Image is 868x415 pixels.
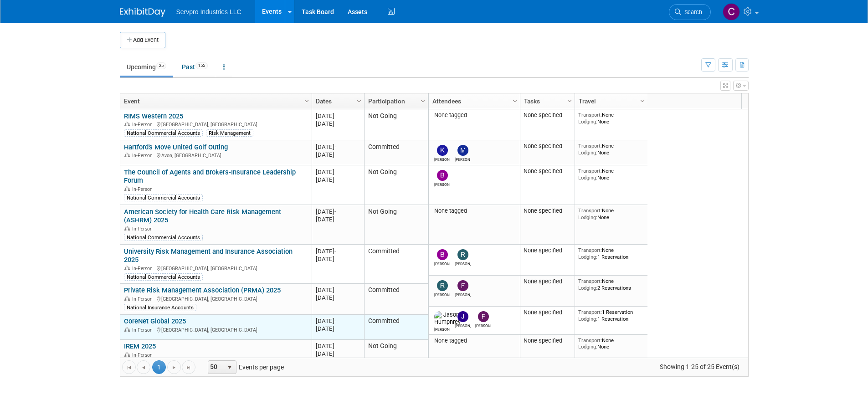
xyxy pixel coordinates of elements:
span: Transport: [578,278,602,284]
div: [DATE] [316,151,360,159]
div: [DATE] [316,168,360,176]
div: None specified [524,278,571,285]
span: 25 [156,62,166,69]
div: None specified [524,143,571,150]
img: Monique Patton [457,145,468,156]
span: Column Settings [303,97,310,105]
span: 50 [208,361,224,374]
span: In-Person [132,296,155,302]
span: Transport: [578,168,602,174]
img: In-Person Event [124,327,130,332]
div: Beth Schoeller [434,260,450,266]
div: [DATE] [316,143,360,151]
span: Go to the previous page [140,364,147,371]
div: None tagged [432,207,516,215]
div: [GEOGRAPHIC_DATA], [GEOGRAPHIC_DATA] [124,326,308,333]
span: Column Settings [419,97,426,105]
a: Go to the last page [182,360,195,374]
span: Servpro Industries LLC [176,8,241,15]
div: 1 Reservation 1 Reservation [578,309,644,322]
div: Rick Dubois [434,291,450,297]
span: - [334,208,336,215]
div: [DATE] [316,294,360,302]
div: [DATE] [316,255,360,263]
span: Lodging: [578,285,597,291]
div: Jason Humphrey [434,326,450,332]
span: Column Settings [639,97,646,105]
span: 1 [152,360,166,374]
div: National Commercial Accounts [124,129,203,137]
a: Column Settings [354,93,364,107]
div: [GEOGRAPHIC_DATA], [GEOGRAPHIC_DATA] [124,295,308,302]
div: [GEOGRAPHIC_DATA], [GEOGRAPHIC_DATA] [124,264,308,272]
span: Lodging: [578,118,597,125]
span: Lodging: [578,343,597,350]
span: In-Person [132,186,155,192]
a: Attendees [432,93,514,109]
div: None None [578,143,644,156]
span: In-Person [132,122,155,128]
a: Past155 [175,58,215,76]
img: Brian Donnelly [437,170,448,181]
div: None specified [524,309,571,316]
span: - [334,143,336,150]
div: None specified [524,168,571,175]
div: None None [578,207,644,220]
span: Showing 1-25 of 25 Event(s) [651,360,748,373]
div: Risk Management [206,129,253,137]
div: [DATE] [316,215,360,223]
div: [DATE] [316,120,360,128]
span: Transport: [578,337,602,343]
div: Monique Patton [455,156,471,162]
a: Participation [368,93,422,109]
div: None tagged [432,112,516,119]
td: Not Going [364,165,428,205]
span: Lodging: [578,174,597,181]
span: - [334,113,336,119]
span: Lodging: [578,149,597,156]
div: National Commercial Accounts [124,194,203,201]
img: Jason Humphrey [434,311,461,326]
span: Lodging: [578,254,597,260]
span: Transport: [578,207,602,214]
div: Rick Knox [455,260,471,266]
td: Not Going [364,205,428,245]
div: None specified [524,337,571,344]
a: Hartford's Move United Golf Outing [124,143,228,151]
img: In-Person Event [124,226,130,231]
div: frederick zebro [455,291,471,297]
a: CoreNet Global 2025 [124,317,186,325]
div: None specified [524,112,571,119]
div: None None [578,337,644,350]
td: Committed [364,140,428,165]
img: Jeremy Jackson [457,311,468,322]
span: Transport: [578,112,602,118]
td: Committed [364,245,428,284]
div: [DATE] [316,286,360,294]
a: IREM 2025 [124,342,156,350]
div: None None [578,168,644,181]
img: Beth Schoeller [437,249,448,260]
span: Search [681,9,702,15]
a: Search [669,4,711,20]
td: Committed [364,284,428,315]
span: Events per page [196,360,293,374]
img: ExhibitDay [120,8,165,17]
img: In-Person Event [124,122,130,126]
span: Column Settings [511,97,519,105]
span: Go to the first page [125,364,133,371]
span: - [334,318,336,324]
span: In-Person [132,327,155,333]
span: Transport: [578,247,602,253]
span: In-Person [132,352,155,358]
span: - [334,248,336,255]
a: Column Settings [510,93,520,107]
div: Brian Donnelly [434,181,450,187]
div: None None [578,112,644,125]
img: In-Person Event [124,186,130,191]
a: University Risk Management and Insurance Association 2025 [124,247,293,264]
img: Kim Cunha [437,145,448,156]
div: National Commercial Accounts [124,234,203,241]
a: Column Settings [637,93,647,107]
span: In-Person [132,153,155,159]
